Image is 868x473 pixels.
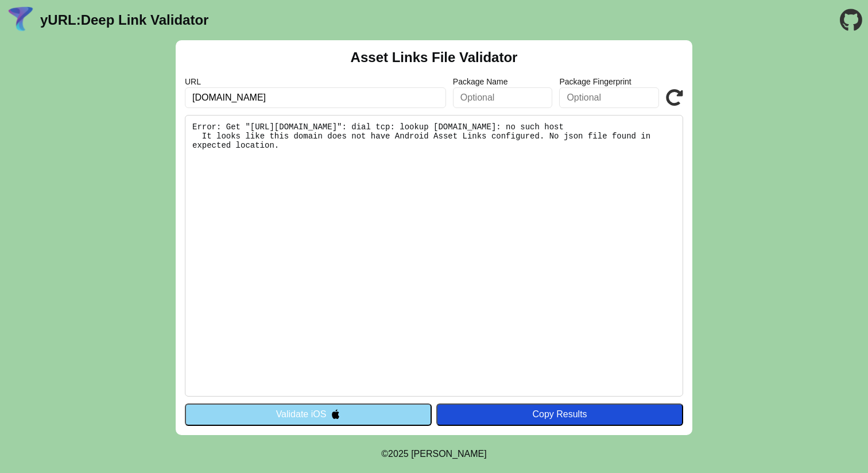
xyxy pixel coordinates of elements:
label: Package Fingerprint [559,77,659,86]
button: Validate iOS [185,403,432,425]
input: Optional [559,87,659,108]
input: Required [185,87,446,108]
a: Michael Ibragimchayev's Personal Site [411,449,487,459]
h2: Asset Links File Validator [351,49,518,66]
a: yURL:Deep Link Validator [40,12,208,28]
img: yURL Logo [6,5,36,35]
input: Optional [453,87,553,108]
div: Copy Results [442,409,677,420]
label: Package Name [453,77,553,86]
pre: Error: Get "[URL][DOMAIN_NAME]": dial tcp: lookup [DOMAIN_NAME]: no such host It looks like this ... [185,115,683,397]
span: 2025 [388,449,409,459]
footer: © [381,435,486,473]
label: URL [185,77,446,86]
button: Copy Results [436,403,683,425]
img: appleIcon.svg [331,409,340,419]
